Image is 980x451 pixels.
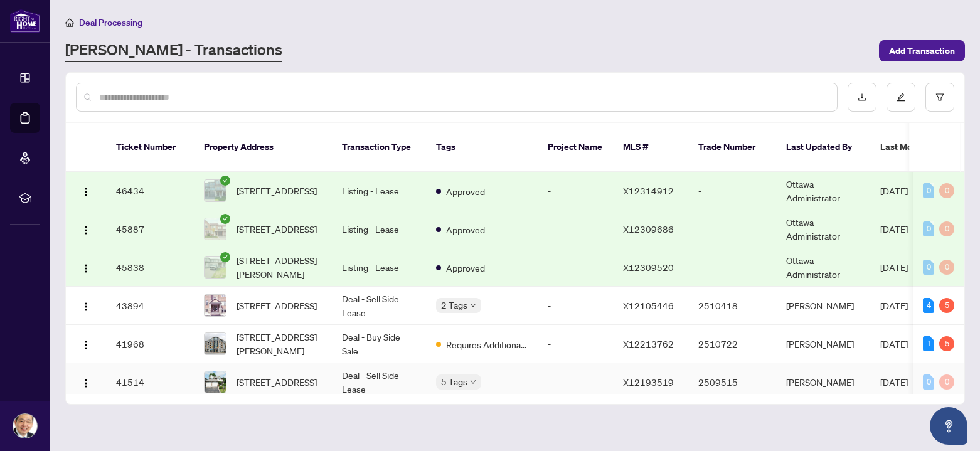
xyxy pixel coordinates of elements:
td: - [538,325,613,363]
button: Logo [76,372,96,392]
button: Logo [76,181,96,201]
th: Ticket Number [106,123,194,172]
span: [STREET_ADDRESS] [237,222,317,236]
span: X12309520 [623,262,674,273]
span: Requires Additional Docs [446,337,528,351]
span: filter [935,93,944,102]
td: - [688,210,776,248]
div: 0 [939,374,954,390]
span: [STREET_ADDRESS] [237,375,317,389]
span: Last Modified Date [880,140,957,154]
div: 0 [939,183,954,198]
span: [DATE] [880,262,908,273]
span: [DATE] [880,185,908,196]
button: filter [925,83,954,112]
button: download [848,83,876,112]
td: Deal - Sell Side Lease [332,287,426,325]
img: Logo [81,187,91,197]
img: logo [10,9,40,33]
td: 45838 [106,248,194,287]
button: edit [887,83,915,112]
span: [STREET_ADDRESS] [237,184,317,198]
span: home [65,18,74,27]
span: X12193519 [623,376,674,388]
td: 46434 [106,172,194,210]
td: Deal - Sell Side Lease [332,363,426,401]
td: - [538,248,613,287]
span: X12213762 [623,338,674,349]
td: [PERSON_NAME] [776,287,870,325]
td: Ottawa Administrator [776,172,870,210]
td: Deal - Buy Side Sale [332,325,426,363]
td: Listing - Lease [332,210,426,248]
img: Logo [81,378,91,388]
td: - [538,210,613,248]
td: Listing - Lease [332,248,426,287]
img: Logo [81,340,91,350]
img: thumbnail-img [205,295,226,316]
span: X12105446 [623,300,674,311]
span: [DATE] [880,223,908,235]
td: - [688,172,776,210]
div: 0 [939,221,954,236]
td: Ottawa Administrator [776,248,870,287]
div: 0 [923,183,934,198]
img: Logo [81,302,91,312]
span: edit [897,93,905,102]
td: - [538,172,613,210]
div: 5 [939,298,954,313]
th: Trade Number [688,123,776,172]
img: thumbnail-img [205,180,226,201]
div: 0 [923,221,934,236]
span: Approved [446,223,485,236]
a: [PERSON_NAME] - Transactions [65,40,282,62]
button: Logo [76,295,96,316]
span: X12314912 [623,185,674,196]
span: [DATE] [880,376,908,388]
th: MLS # [613,123,688,172]
div: 0 [939,260,954,275]
div: 0 [923,260,934,275]
img: thumbnail-img [205,333,226,354]
th: Last Updated By [776,123,870,172]
td: 2510722 [688,325,776,363]
th: Tags [426,123,538,172]
span: Approved [446,184,485,198]
span: [DATE] [880,338,908,349]
span: check-circle [220,252,230,262]
span: download [858,93,866,102]
span: 2 Tags [441,298,467,312]
span: [STREET_ADDRESS] [237,299,317,312]
button: Logo [76,219,96,239]
span: 5 Tags [441,374,467,389]
span: Deal Processing [79,17,142,28]
td: 41968 [106,325,194,363]
img: Logo [81,263,91,273]
td: Ottawa Administrator [776,210,870,248]
td: 2510418 [688,287,776,325]
img: Logo [81,225,91,235]
span: [DATE] [880,300,908,311]
span: Add Transaction [889,41,955,61]
button: Open asap [930,407,967,445]
button: Logo [76,334,96,354]
td: 45887 [106,210,194,248]
div: 5 [939,336,954,351]
span: down [470,379,476,385]
div: 0 [923,374,934,390]
td: Listing - Lease [332,172,426,210]
td: 43894 [106,287,194,325]
td: 41514 [106,363,194,401]
span: X12309686 [623,223,674,235]
button: Logo [76,257,96,277]
span: check-circle [220,176,230,186]
img: thumbnail-img [205,257,226,278]
span: Approved [446,261,485,275]
img: Profile Icon [13,414,37,438]
span: [STREET_ADDRESS][PERSON_NAME] [237,330,322,358]
img: thumbnail-img [205,218,226,240]
div: 1 [923,336,934,351]
span: [STREET_ADDRESS][PERSON_NAME] [237,253,322,281]
td: - [538,363,613,401]
span: down [470,302,476,309]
